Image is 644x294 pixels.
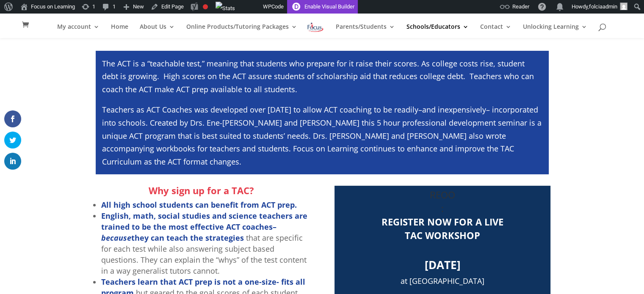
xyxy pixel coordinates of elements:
p: The ACT is a “teachable test,” meaning that students who prepare for it raise their scores. As co... [102,57,542,104]
em: because [101,233,131,243]
span: folciaadmin [589,3,617,10]
p: Teachers as ACT Coaches was developed over [DATE] to allow ACT coaching to be readily–and inexpen... [102,103,542,168]
a: About Us [140,24,175,38]
span: at [GEOGRAPHIC_DATA] [401,276,484,286]
a: Parents/Students [336,24,395,38]
strong: All high school students can benefit from ACT prep. [101,200,297,210]
strong: English, math, social studies and science teachers are trained to be the most effective ACT coach... [101,211,307,243]
a: Schools/Educators [406,24,469,38]
b: [DATE] [425,257,461,272]
img: Focus on Learning [307,21,324,33]
a: Unlocking Learning [523,24,587,38]
img: Views over 48 hours. Click for more Jetpack Stats. [216,2,235,15]
li: that are specific for each test while also answering subject based questions. They can explain th... [101,210,310,276]
strong: TAC WORKSHOP [405,229,480,242]
h3: REOO [339,190,546,203]
a: Home [111,24,128,38]
a: My account [57,24,100,38]
h3: : [339,203,546,217]
div: Focus keyphrase not set [203,4,208,9]
strong: REGISTER NOW FOR A LIVE [381,215,503,228]
strong: Why sign up for a TAC? [149,184,254,197]
a: Online Products/Tutoring Packages [186,24,297,38]
a: Contact [480,24,511,38]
